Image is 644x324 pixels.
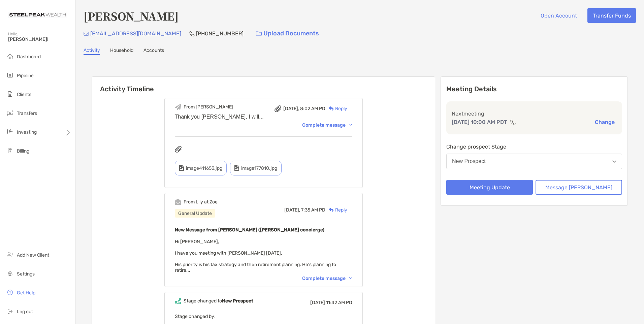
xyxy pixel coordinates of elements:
span: Billing [17,148,29,154]
img: add_new_client icon [6,251,14,259]
p: [PHONE_NUMBER] [196,29,244,38]
img: Email Icon [84,32,89,36]
span: image411653.jpg [186,165,222,171]
button: Open Account [535,8,582,23]
p: [EMAIL_ADDRESS][DOMAIN_NAME] [90,29,181,38]
div: Thank you [PERSON_NAME], I will... [175,114,352,120]
div: Complete message [302,276,352,281]
img: type [234,165,239,171]
a: Accounts [143,47,164,55]
span: Get Help [17,290,35,296]
img: Open dropdown arrow [612,160,616,163]
span: [PERSON_NAME]! [8,36,71,42]
button: Transfer Funds [587,8,636,23]
button: New Prospect [446,154,622,169]
div: New Prospect [452,158,486,164]
h6: Activity Timeline [92,77,435,93]
img: type [179,165,184,171]
p: Meeting Details [446,85,622,93]
img: Event icon [175,104,181,110]
img: investing icon [6,128,14,136]
button: Change [593,119,617,126]
div: Stage changed to [184,298,253,304]
img: pipeline icon [6,71,14,79]
div: Complete message [302,122,352,128]
button: Message [PERSON_NAME] [536,180,622,195]
img: settings icon [6,269,14,278]
img: Event icon [175,199,181,205]
div: Reply [325,206,347,214]
span: Transfers [17,110,37,116]
img: logout icon [6,307,14,315]
span: [DATE], [284,207,300,213]
button: Meeting Update [446,180,533,195]
img: communication type [510,120,516,125]
div: Reply [325,105,347,112]
img: Chevron icon [349,277,352,279]
b: New Message from [PERSON_NAME] ([PERSON_NAME] concierge) [175,227,324,233]
img: Reply icon [329,208,334,212]
a: Activity [84,47,100,55]
span: Log out [17,309,33,315]
img: clients icon [6,90,14,98]
h4: [PERSON_NAME] [84,8,179,24]
div: From [PERSON_NAME] [184,104,233,110]
p: Stage changed by: [175,312,352,321]
b: New Prospect [222,298,253,304]
span: Settings [17,271,35,277]
a: Household [110,47,133,55]
p: Change prospect Stage [446,142,622,151]
img: transfers icon [6,109,14,117]
span: 8:02 AM PD [300,106,325,111]
img: billing icon [6,147,14,155]
img: attachments [175,146,182,153]
span: Investing [17,129,37,135]
span: image177810.jpg [241,165,277,171]
span: 7:35 AM PD [301,207,325,213]
img: Reply icon [329,106,334,111]
img: Event icon [175,298,181,304]
span: Hi [PERSON_NAME], I have you meeting with [PERSON_NAME] [DATE]. His priority is his tax strategy ... [175,239,336,273]
div: From Lily at Zoe [184,199,218,205]
span: [DATE], [283,106,299,111]
span: Add New Client [17,252,49,258]
span: Clients [17,92,31,97]
img: get-help icon [6,288,14,296]
span: Pipeline [17,73,34,78]
img: Phone Icon [189,31,195,36]
img: button icon [256,31,262,36]
span: 11:42 AM PD [326,300,352,305]
img: dashboard icon [6,52,14,60]
div: General Update [175,209,215,218]
span: [DATE] [310,300,325,305]
a: Upload Documents [252,26,323,41]
img: Chevron icon [349,124,352,126]
img: attachment [275,105,281,112]
span: Dashboard [17,54,41,60]
p: Next meeting [452,109,617,118]
img: Zoe Logo [8,3,67,27]
p: [DATE] 10:00 AM PDT [452,118,507,126]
